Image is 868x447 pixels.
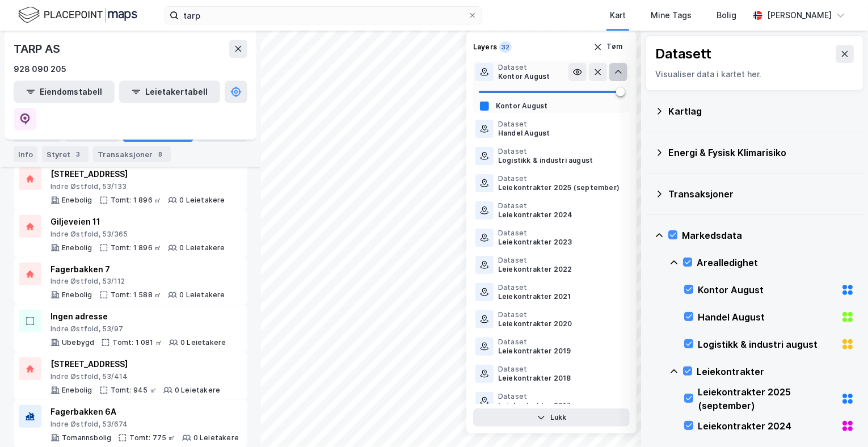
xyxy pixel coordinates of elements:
[499,41,512,53] div: 32
[62,338,94,347] div: Ubebygd
[62,196,92,205] div: Enebolig
[498,229,572,238] div: Dataset
[498,310,572,319] div: Dataset
[586,38,630,56] button: Tøm
[129,433,175,442] div: Tomt: 775 ㎡
[111,290,162,300] div: Tomt: 1 588 ㎡
[651,9,692,22] div: Mine Tags
[498,283,571,292] div: Dataset
[473,408,630,427] button: Lukk
[498,338,571,347] div: Dataset
[93,146,171,162] div: Transaksjoner
[50,405,239,419] div: Fagerbakken 6A
[179,290,225,300] div: 0 Leietakere
[698,283,836,297] div: Kontor August
[50,230,225,239] div: Indre Østfold, 53/365
[193,433,239,442] div: 0 Leietakere
[498,129,550,138] div: Handel August
[610,9,626,22] div: Kart
[811,393,868,447] iframe: Chat Widget
[62,243,92,252] div: Enebolig
[717,9,736,22] div: Bolig
[498,156,593,165] div: Logistikk & industri august
[697,256,854,269] div: Arealledighet
[498,265,572,274] div: Leiekontrakter 2022
[50,357,220,371] div: [STREET_ADDRESS]
[811,393,868,447] div: Kontrollprogram for chat
[767,9,832,22] div: [PERSON_NAME]
[668,104,854,118] div: Kartlag
[50,263,225,276] div: Fagerbakken 7
[498,72,550,81] div: Kontor August
[18,5,137,25] img: logo.f888ab2527a4732fd821a326f86c7f29.svg
[498,210,573,220] div: Leiekontrakter 2024
[180,338,226,347] div: 0 Leietakere
[698,338,836,351] div: Logistikk & industri august
[62,386,92,395] div: Enebolig
[498,401,571,410] div: Leiekontrakter 2017
[50,310,226,323] div: Ingen adresse
[179,7,468,24] input: Søk på adresse, matrikkel, gårdeiere, leietakere eller personer
[179,243,225,252] div: 0 Leietakere
[73,149,84,160] div: 3
[62,290,92,300] div: Enebolig
[14,62,66,76] div: 928 090 205
[655,45,711,63] div: Datasett
[112,338,162,347] div: Tomt: 1 081 ㎡
[50,420,239,429] div: Indre Østfold, 53/674
[668,146,854,159] div: Energi & Fysisk Klimarisiko
[498,174,620,183] div: Dataset
[498,147,593,156] div: Dataset
[111,386,157,395] div: Tomt: 945 ㎡
[62,433,111,442] div: Tomannsbolig
[119,81,220,103] button: Leietakertabell
[498,256,572,265] div: Dataset
[498,120,550,129] div: Dataset
[655,68,854,81] div: Visualiser data i kartet her.
[14,146,37,162] div: Info
[175,386,220,395] div: 0 Leietakere
[697,365,854,378] div: Leiekontrakter
[698,310,836,324] div: Handel August
[682,229,854,242] div: Markedsdata
[498,183,620,192] div: Leiekontrakter 2025 (september)
[111,196,162,205] div: Tomt: 1 896 ㎡
[50,215,225,229] div: Giljeveien 11
[50,372,220,381] div: Indre Østfold, 53/414
[668,187,854,201] div: Transaksjoner
[14,40,62,58] div: TARP AS
[698,385,836,412] div: Leiekontrakter 2025 (september)
[50,167,225,181] div: [STREET_ADDRESS]
[498,347,571,356] div: Leiekontrakter 2019
[155,149,166,160] div: 8
[50,182,225,191] div: Indre Østfold, 53/133
[498,365,571,374] div: Dataset
[473,43,497,52] div: Layers
[496,102,548,111] div: Kontor August
[179,196,225,205] div: 0 Leietakere
[42,146,89,162] div: Styret
[50,277,225,286] div: Indre Østfold, 53/112
[50,324,226,334] div: Indre Østfold, 53/97
[498,392,571,401] div: Dataset
[498,238,572,247] div: Leiekontrakter 2023
[498,201,573,210] div: Dataset
[498,63,550,72] div: Dataset
[111,243,162,252] div: Tomt: 1 896 ㎡
[498,374,571,383] div: Leiekontrakter 2018
[698,419,836,433] div: Leiekontrakter 2024
[498,319,572,328] div: Leiekontrakter 2020
[14,81,115,103] button: Eiendomstabell
[498,292,571,301] div: Leiekontrakter 2021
